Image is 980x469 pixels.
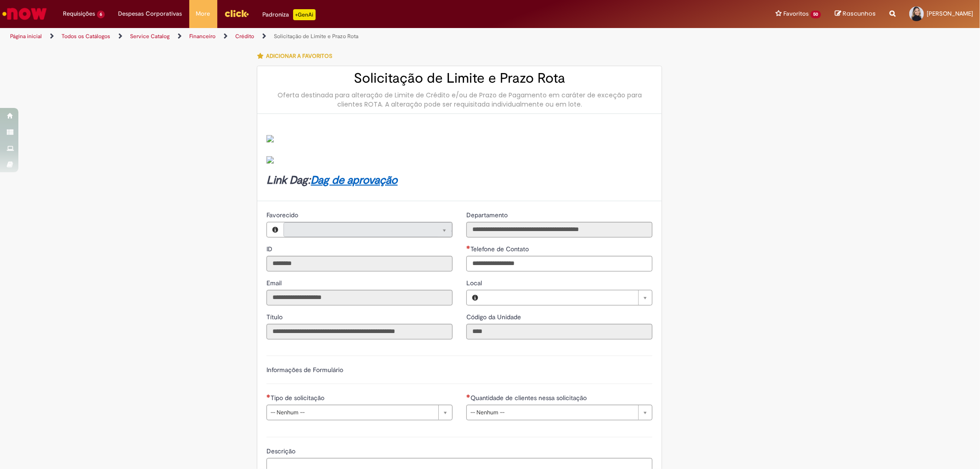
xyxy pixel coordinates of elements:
img: click_logo_yellow_360x200.png [224,6,249,20]
a: Service Catalog [130,33,170,40]
span: Local [466,279,484,287]
a: Limpar campo Favorecido [283,222,452,237]
button: Favorecido, Visualizar este registro [267,222,283,237]
span: Telefone de Contato [470,245,531,253]
span: Somente leitura - Departamento [466,211,510,219]
input: Email [266,290,453,305]
p: +GenAi [293,9,316,20]
input: Título [266,324,453,339]
ul: Trilhas de página [7,28,646,45]
span: Necessários [466,394,470,398]
a: Dag de aprovação [311,173,397,187]
span: 6 [97,11,105,18]
span: Somente leitura - Título [266,313,284,321]
div: Padroniza [263,9,316,20]
span: Somente leitura - Email [266,279,283,287]
span: Requisições [63,9,95,18]
span: Necessários [266,394,271,398]
a: Rascunhos [835,10,876,18]
a: Crédito [235,33,254,40]
span: Tipo de solicitação [271,394,326,402]
span: -- Nenhum -- [271,405,434,420]
input: ID [266,256,453,271]
a: Financeiro [189,33,215,40]
input: Departamento [466,222,652,237]
a: Solicitação de Limite e Prazo Rota [274,33,358,40]
span: Despesas Corporativas [119,9,182,18]
label: Somente leitura - Email [266,278,283,288]
label: Somente leitura - Departamento [466,210,510,220]
img: sys_attachment.do [266,135,274,142]
label: Informações de Formulário [266,366,343,374]
span: Somente leitura - Código da Unidade [466,313,523,321]
input: Código da Unidade [466,324,652,339]
span: More [196,9,210,18]
span: Somente leitura - ID [266,245,274,253]
span: Somente leitura - Favorecido [266,211,300,219]
span: Descrição [266,447,297,455]
div: Oferta destinada para alteração de Limite de Crédito e/ou de Prazo de Pagamento em caráter de exc... [266,90,652,109]
label: Somente leitura - Título [266,312,284,322]
button: Local, Visualizar este registro [467,290,483,305]
span: [PERSON_NAME] [927,10,973,17]
span: Adicionar a Favoritos [266,52,332,60]
a: Limpar campo Local [483,290,652,305]
span: Rascunhos [843,9,876,18]
span: Quantidade de clientes nessa solicitação [470,394,589,402]
h2: Solicitação de Limite e Prazo Rota [266,71,652,86]
span: 50 [810,11,821,18]
label: Somente leitura - ID [266,244,274,254]
strong: Link Dag: [266,173,397,187]
img: ServiceNow [1,5,48,23]
label: Somente leitura - Código da Unidade [466,312,523,322]
a: Todos os Catálogos [62,33,110,40]
a: Página inicial [10,33,42,40]
button: Adicionar a Favoritos [257,46,337,66]
span: Favoritos [783,9,809,18]
span: -- Nenhum -- [470,405,634,420]
input: Telefone de Contato [466,256,652,271]
img: sys_attachment.do [266,156,274,164]
span: Obrigatório Preenchido [466,245,470,249]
